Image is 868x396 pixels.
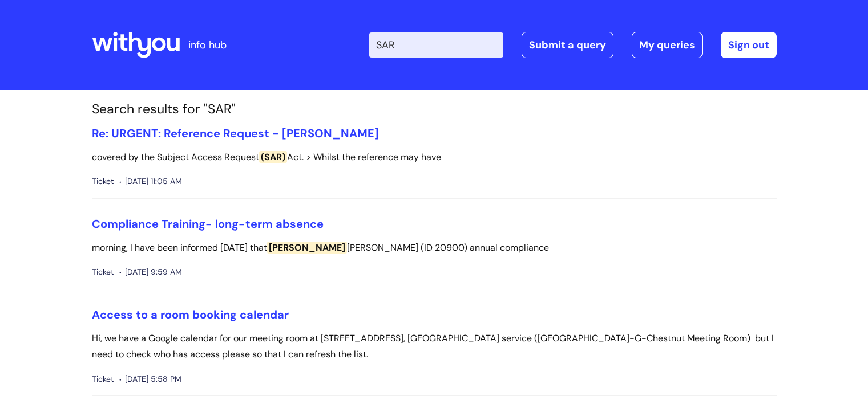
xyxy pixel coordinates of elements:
[92,126,379,141] a: Re: URGENT: Reference Request - [PERSON_NAME]
[92,174,114,189] span: Ticket
[92,240,777,256] p: morning, I have been informed [DATE] that [PERSON_NAME] (ID 20900) annual compliance
[92,265,114,279] span: Ticket
[119,174,182,189] span: [DATE] 11:05 AM
[92,149,777,166] p: covered by the Subject Access Request Act. > Whilst the reference may have
[92,101,777,117] h1: Search results for "SAR"
[522,32,613,58] a: Submit a query
[721,32,777,58] a: Sign out
[92,307,289,322] a: Access to a room booking calendar
[188,36,227,54] p: info hub
[259,151,287,163] span: (SAR)
[119,372,181,386] span: [DATE] 5:58 PM
[92,372,114,386] span: Ticket
[92,217,324,231] a: Compliance Training- long-term absence
[119,265,182,279] span: [DATE] 9:59 AM
[267,242,347,254] span: [PERSON_NAME]
[369,32,777,58] div: | -
[92,330,777,364] p: Hi, we have a Google calendar for our meeting room at [STREET_ADDRESS], [GEOGRAPHIC_DATA] service...
[369,32,503,58] input: Search
[632,32,703,58] a: My queries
